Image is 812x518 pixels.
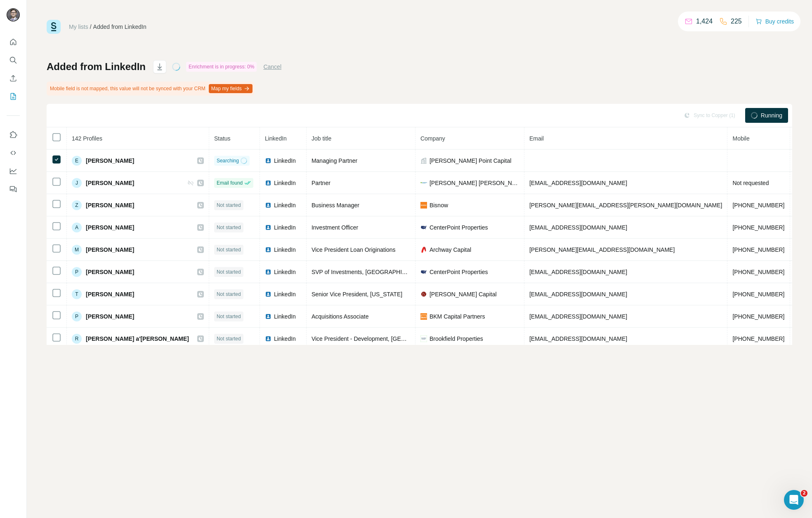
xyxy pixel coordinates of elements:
[217,313,241,320] span: Not started
[529,224,627,231] span: [EMAIL_ADDRESS][DOMAIN_NAME]
[420,224,427,231] img: company-logo
[529,202,722,209] span: [PERSON_NAME][EMAIL_ADDRESS][PERSON_NAME][DOMAIN_NAME]
[529,246,675,253] span: [PERSON_NAME][EMAIL_ADDRESS][DOMAIN_NAME]
[86,335,189,343] span: [PERSON_NAME] a'[PERSON_NAME]
[274,312,296,321] span: LinkedIn
[7,89,20,104] button: My lists
[72,200,82,210] div: Z
[274,246,296,254] span: LinkedIn
[420,135,445,142] span: Company
[217,246,241,253] span: Not started
[761,111,782,120] span: Running
[420,202,427,209] img: company-logo
[69,23,88,30] a: My lists
[430,335,483,343] span: Brookfield Properties
[86,246,134,254] span: [PERSON_NAME]
[7,145,20,160] button: Use Surfe API
[430,290,497,298] span: [PERSON_NAME] Capital
[214,135,231,142] span: Status
[312,313,369,320] span: Acquisitions Associate
[72,178,82,188] div: J
[86,223,134,232] span: [PERSON_NAME]
[430,246,471,254] span: Archway Capital
[217,335,241,342] span: Not started
[7,182,20,197] button: Feedback
[732,313,784,320] span: [PHONE_NUMBER]
[217,202,241,209] span: Not started
[312,180,330,186] span: Partner
[420,182,427,184] img: company-logo
[312,246,396,253] span: Vice President Loan Originations
[86,179,134,187] span: [PERSON_NAME]
[430,268,488,276] span: CenterPoint Properties
[7,8,20,21] img: Avatar
[312,157,357,164] span: Managing Partner
[430,179,519,187] span: [PERSON_NAME] [PERSON_NAME] LLP
[274,179,296,187] span: LinkedIn
[312,135,331,142] span: Job title
[72,267,82,277] div: P
[732,202,784,209] span: [PHONE_NUMBER]
[312,269,425,275] span: SVP of Investments, [GEOGRAPHIC_DATA]
[86,290,134,298] span: [PERSON_NAME]
[312,202,359,209] span: Business Manager
[529,313,627,320] span: [EMAIL_ADDRESS][DOMAIN_NAME]
[7,127,20,142] button: Use Surfe on LinkedIn
[430,157,511,165] span: [PERSON_NAME] Point Capital
[731,16,742,26] p: 225
[72,135,102,142] span: 142 Profiles
[265,224,271,231] img: LinkedIn logo
[72,223,82,232] div: A
[801,490,807,497] span: 2
[7,164,20,178] button: Dashboard
[529,291,627,298] span: [EMAIL_ADDRESS][DOMAIN_NAME]
[274,157,296,165] span: LinkedIn
[93,23,146,31] div: Added from LinkedIn
[732,291,784,298] span: [PHONE_NUMBER]
[430,312,485,321] span: BKM Capital Partners
[732,135,749,142] span: Mobile
[86,268,134,276] span: [PERSON_NAME]
[265,202,271,209] img: LinkedIn logo
[72,312,82,321] div: P
[784,490,804,510] iframe: Intercom live chat
[86,312,134,321] span: [PERSON_NAME]
[274,290,296,298] span: LinkedIn
[312,291,402,298] span: Senior Vice President, [US_STATE]
[186,62,257,72] div: Enrichment is in progress: 0%
[263,63,281,71] button: Cancel
[529,180,627,186] span: [EMAIL_ADDRESS][DOMAIN_NAME]
[265,246,271,253] img: LinkedIn logo
[274,268,296,276] span: LinkedIn
[217,157,239,164] span: Searching
[265,180,271,186] img: LinkedIn logo
[420,246,427,253] img: company-logo
[47,82,254,96] div: Mobile field is not mapped, this value will not be synced with your CRM
[732,180,769,186] span: Not requested
[696,16,713,26] p: 1,424
[420,291,427,298] img: company-logo
[72,334,82,344] div: R
[86,157,134,165] span: [PERSON_NAME]
[755,16,794,27] button: Buy credits
[265,313,271,320] img: LinkedIn logo
[72,245,82,255] div: M
[274,201,296,209] span: LinkedIn
[72,156,82,166] div: E
[217,179,243,187] span: Email found
[732,224,784,231] span: [PHONE_NUMBER]
[217,268,241,276] span: Not started
[265,135,287,142] span: LinkedIn
[217,291,241,298] span: Not started
[265,335,271,342] img: LinkedIn logo
[274,335,296,343] span: LinkedIn
[47,60,146,73] h1: Added from LinkedIn
[209,84,253,93] button: Map my fields
[265,157,271,164] img: LinkedIn logo
[90,23,92,31] li: /
[312,335,478,342] span: Vice President - Development, [GEOGRAPHIC_DATA] | Logistics
[7,71,20,86] button: Enrich CSV
[420,335,427,342] img: company-logo
[72,289,82,299] div: T
[732,335,784,342] span: [PHONE_NUMBER]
